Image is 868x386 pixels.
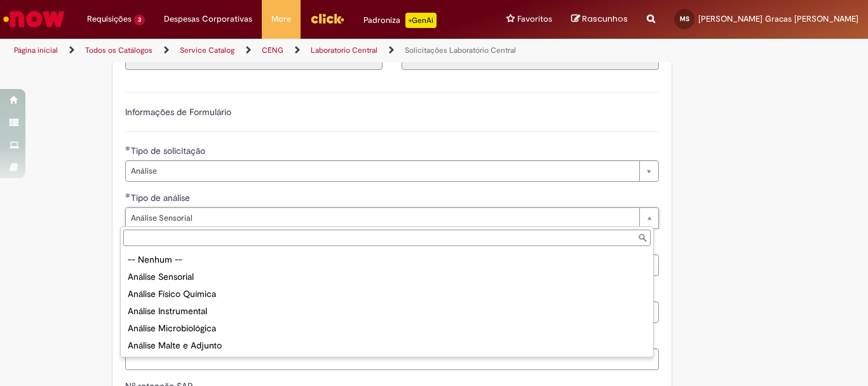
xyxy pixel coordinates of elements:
[123,303,651,320] div: Análise Instrumental
[123,320,651,337] div: Análise Microbiológica
[123,251,651,268] div: -- Nenhum --
[121,249,653,357] ul: Tipo de análise
[123,286,651,303] div: Análise Físico Química
[123,268,651,286] div: Análise Sensorial
[123,337,651,354] div: Análise Malte e Adjunto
